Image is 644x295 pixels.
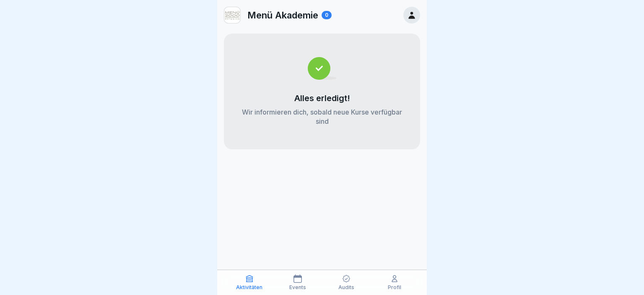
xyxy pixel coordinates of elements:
[289,285,306,290] p: Events
[224,7,240,23] img: v3gslzn6hrr8yse5yrk8o2yg.png
[338,285,354,290] p: Audits
[322,11,332,19] div: 0
[247,10,318,21] p: Menü Akademie
[294,93,350,103] p: Alles erledigt!
[236,285,262,290] p: Aktivitäten
[241,107,403,126] p: Wir informieren dich, sobald neue Kurse verfügbar sind
[308,57,337,80] img: completed.svg
[388,285,401,290] p: Profil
